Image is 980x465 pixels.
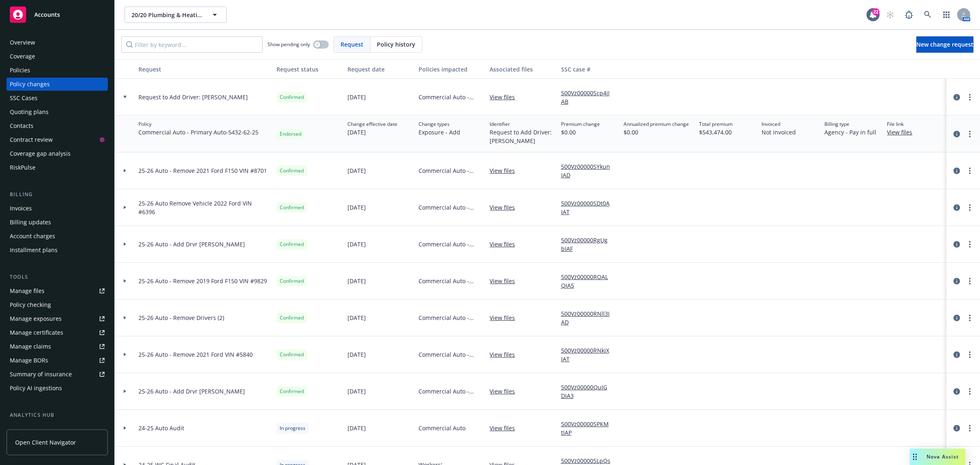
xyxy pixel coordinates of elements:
div: Tools [7,273,108,281]
span: Confirmed [280,167,304,174]
a: Billing updates [7,216,108,229]
a: View files [490,93,521,101]
div: Invoices [10,202,32,215]
a: View files [490,203,521,212]
a: Manage BORs [7,354,108,367]
a: more [965,423,975,433]
span: Invoiced [762,121,796,128]
a: more [965,239,975,249]
a: 500Vz00000Scp4jIAB [561,89,617,106]
div: Manage certificates [10,326,63,339]
div: Policies [10,64,30,77]
div: Installment plans [10,244,58,257]
a: Overview [7,36,108,49]
div: Overview [10,36,35,49]
a: more [965,92,975,102]
span: Commercial Auto - Primary Auto [419,387,483,396]
a: Start snowing [882,7,898,23]
a: 500Vz00000RNkiXIAT [561,346,617,363]
span: [DATE] [347,387,366,396]
div: 22 [872,8,880,16]
span: 25-26 Auto - Remove 2019 Ford F150 VIN #9829 [138,277,267,285]
div: Associated files [490,65,554,74]
span: Not invoiced [762,128,796,136]
span: In progress [280,425,305,432]
a: more [965,166,975,176]
span: 25-26 Auto - Add Drvr [PERSON_NAME] [138,387,245,396]
span: [DATE] [347,424,366,432]
span: [DATE] [347,313,366,322]
a: Report a Bug [901,7,917,23]
button: Associated files [486,59,557,79]
div: Manage files [10,284,45,297]
div: Toggle Row Expanded [115,226,135,263]
span: $0.00 [624,128,689,136]
a: Installment plans [7,244,108,257]
span: $0.00 [561,128,600,136]
span: File link [887,121,919,128]
a: circleInformation [952,350,962,360]
span: [DATE] [347,166,366,175]
span: Show pending only [267,41,310,48]
div: Toggle Row Expanded [115,116,135,152]
a: circleInformation [952,92,962,102]
span: Identifier [490,121,554,128]
button: Nova Assist [910,449,965,465]
span: Commercial Auto - Primary Auto [419,277,483,285]
span: Commercial Auto [419,424,465,432]
a: View files [490,313,521,322]
span: Confirmed [280,204,304,211]
div: Loss summary generator [10,423,78,436]
a: Accounts [7,3,108,26]
a: View files [490,240,521,248]
a: RiskPulse [7,161,108,174]
div: Toggle Row Expanded [115,410,135,447]
span: Commercial Auto - Primary Auto - 5432-62-25 [138,128,258,136]
a: Summary of insurance [7,368,108,381]
a: View files [490,350,521,359]
span: Confirmed [280,277,304,285]
a: 500Vz00000ROALQIA5 [561,273,617,290]
a: circleInformation [952,387,962,396]
div: SSC Cases [10,92,38,105]
div: Toggle Row Expanded [115,79,135,116]
span: Total premium [699,121,733,128]
a: 500Vz00000RNll3IAD [561,309,617,326]
div: Manage BORs [10,354,48,367]
div: Billing [7,190,108,199]
a: Invoices [7,202,108,215]
span: Change effective date [347,121,397,128]
button: Request [135,59,273,79]
a: Account charges [7,230,108,243]
span: Confirmed [280,314,304,322]
a: Policy changes [7,78,108,91]
span: 25-26 Auto - Remove Drivers (2) [138,313,224,322]
input: Filter by keyword... [121,36,263,53]
a: View files [490,424,521,432]
a: Contacts [7,119,108,132]
div: Billing updates [10,216,51,229]
div: Analytics hub [7,411,108,419]
span: Confirmed [280,388,304,395]
div: Quoting plans [10,105,49,118]
span: 20/20 Plumbing & Heating, Inc. [131,11,202,19]
div: Toggle Row Expanded [115,300,135,336]
a: circleInformation [952,423,962,433]
a: Policy checking [7,298,108,311]
div: Toggle Row Expanded [115,263,135,300]
div: Coverage [10,50,35,63]
a: Loss summary generator [7,423,108,436]
span: [DATE] [347,277,366,285]
a: Manage claims [7,340,108,353]
button: SSC case # [558,59,621,79]
a: View files [887,128,919,136]
span: 25-26 Auto Remove Vehicle 2022 Ford VIN #6396 [138,199,270,216]
span: [DATE] [347,128,397,136]
a: Coverage gap analysis [7,147,108,160]
div: Contacts [10,119,33,132]
span: Commercial Auto - Primary Auto [419,240,483,248]
span: [DATE] [347,350,366,359]
a: New change request [916,36,973,53]
a: circleInformation [952,313,962,323]
div: Policy changes [10,78,50,91]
